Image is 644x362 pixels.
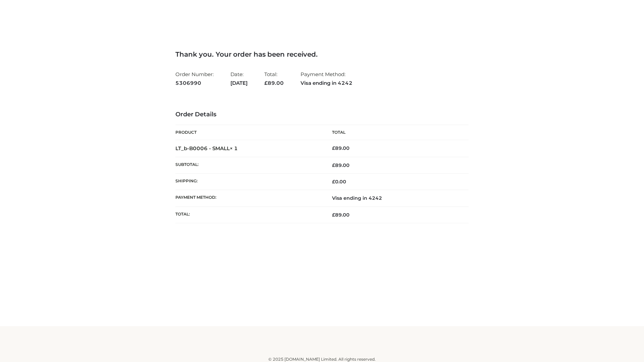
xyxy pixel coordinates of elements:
li: Total: [264,68,284,89]
th: Total: [175,206,322,223]
li: Payment Method: [301,68,353,89]
span: £ [332,179,335,185]
span: 89.00 [264,80,284,86]
strong: × 1 [230,145,238,152]
span: £ [332,145,335,151]
th: Payment method: [175,190,322,206]
bdi: 89.00 [332,145,350,151]
th: Subtotal: [175,157,322,173]
span: £ [332,212,335,218]
th: Product [175,125,322,140]
li: Date: [230,68,248,89]
h3: Thank you. Your order has been received. [175,50,469,58]
th: Shipping: [175,174,322,190]
strong: 5306990 [175,79,214,87]
strong: [DATE] [230,79,248,87]
span: 89.00 [332,162,350,168]
th: Total [322,125,469,140]
td: Visa ending in 4242 [322,190,469,206]
strong: LT_b-B0006 - SMALL [175,145,238,152]
bdi: 0.00 [332,179,346,185]
span: £ [264,80,268,86]
strong: Visa ending in 4242 [301,79,353,87]
h3: Order Details [175,111,469,118]
span: £ [332,162,335,168]
span: 89.00 [332,212,350,218]
li: Order Number: [175,68,214,89]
